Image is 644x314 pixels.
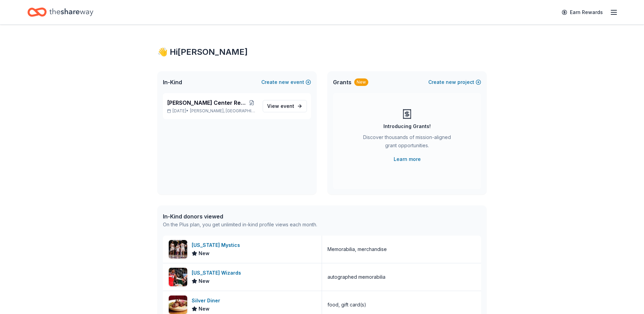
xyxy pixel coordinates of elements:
span: [PERSON_NAME], [GEOGRAPHIC_DATA] [190,108,257,114]
a: Learn more [394,155,421,163]
div: Memorabilia, merchandise [327,245,387,253]
div: Discover thousands of mission-aligned grant opportunities. [360,133,454,152]
div: food, gift card(s) [327,301,366,309]
span: [PERSON_NAME] Center Restoration [167,99,246,107]
button: Createnewevent [261,78,311,86]
div: [US_STATE] Wizards [192,269,244,277]
span: new [446,78,456,86]
span: New [199,249,210,258]
div: In-Kind donors viewed [163,212,317,221]
span: new [279,78,289,86]
p: [DATE] • [167,108,257,114]
span: New [199,305,210,313]
button: Createnewproject [428,78,481,86]
span: Grants [333,78,351,86]
a: Home [27,4,93,20]
a: Earn Rewards [558,6,607,18]
img: Image for Silver Diner [169,296,187,314]
div: On the Plus plan, you get unlimited in-kind profile views each month. [163,221,317,229]
div: [US_STATE] Mystics [192,241,243,249]
span: New [199,277,210,285]
img: Image for Washington Wizards [169,268,187,286]
div: autographed memorabilia [327,273,385,281]
span: View [267,102,294,110]
div: New [354,78,368,86]
div: Introducing Grants! [383,122,431,130]
div: Silver Diner [192,297,223,305]
img: Image for Washington Mystics [169,240,187,259]
a: View event [263,100,307,112]
div: 👋 Hi [PERSON_NAME] [157,47,487,58]
span: event [281,103,294,109]
span: In-Kind [163,78,182,86]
